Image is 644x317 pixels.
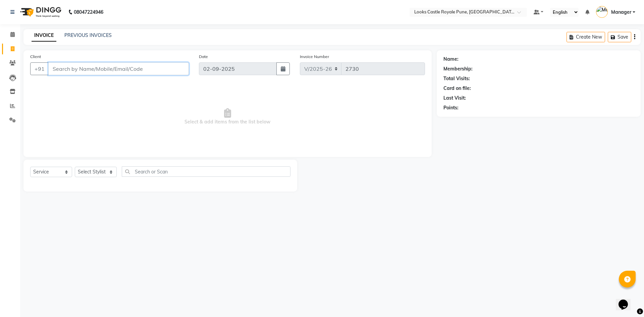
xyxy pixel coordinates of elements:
[30,62,49,75] button: +91
[443,56,459,63] div: Name:
[74,3,103,21] b: 08047224946
[122,166,290,177] input: Search or Scan
[443,65,473,72] div: Membership:
[32,30,56,42] a: INVOICE
[17,3,63,21] img: logo
[567,32,605,42] button: Create New
[300,54,329,60] label: Invoice Number
[30,83,425,150] span: Select & add items from the list below
[596,6,608,18] img: Manager
[30,54,41,60] label: Client
[64,32,112,38] a: PREVIOUS INVOICES
[199,54,208,60] label: Date
[48,62,189,75] input: Search by Name/Mobile/Email/Code
[611,9,631,16] span: Manager
[443,75,470,82] div: Total Visits:
[616,290,637,310] iframe: chat widget
[443,104,459,111] div: Points:
[443,95,466,102] div: Last Visit:
[608,32,631,42] button: Save
[443,85,471,92] div: Card on file:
